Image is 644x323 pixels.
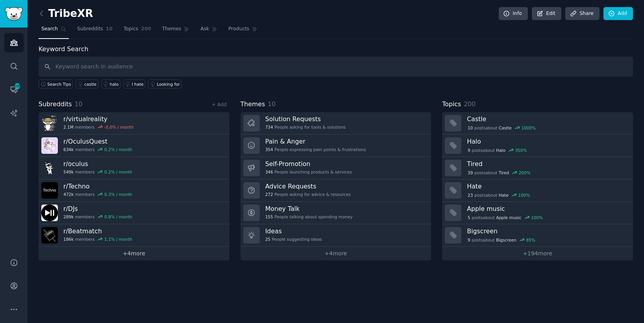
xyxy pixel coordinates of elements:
img: DJs [41,205,58,221]
a: Topics200 [121,23,154,39]
img: Techno [41,182,58,199]
div: I hate [132,81,144,87]
h3: Halo [467,137,627,146]
span: Hate [499,192,509,198]
a: Looking for [148,79,181,89]
span: 9 [468,237,470,243]
span: Subreddits [77,26,103,33]
a: Products [226,23,260,39]
div: People asking for advice & resources [265,192,351,197]
a: Bigscreen9postsaboutBigscreen85% [442,224,633,247]
a: Tired39postsaboutTired200% [442,157,633,179]
a: Search [39,23,69,39]
span: 10 [268,100,276,108]
span: Halo [496,148,505,153]
span: 634k [63,147,74,152]
input: Keyword search in audience [39,57,633,77]
span: Topics [442,100,461,109]
a: Advice Requests272People asking for advice & resources [241,179,431,202]
div: People talking about spending money [265,214,353,220]
span: 23 [468,192,473,198]
a: r/virtualreality2.1Mmembers-0.0% / month [39,112,229,135]
span: Apple music [496,215,521,220]
a: Hate23postsaboutHate100% [442,179,633,202]
span: 2.1M [63,124,74,130]
div: 85 % [526,237,535,243]
div: 100 % [531,215,543,220]
h3: Pain & Anger [265,137,366,146]
h3: Money Talk [265,205,353,213]
a: Pain & Anger354People expressing pain points & frustrations [241,135,431,157]
h3: Tired [467,160,627,168]
span: Search [41,26,58,33]
div: Looking for [157,81,180,87]
div: post s about [467,124,536,131]
a: castle [76,79,98,89]
span: Subreddits [39,100,72,109]
a: r/Techno472kmembers0.3% / month [39,179,229,202]
a: r/OculusQuest634kmembers0.2% / month [39,135,229,157]
a: Themes [159,23,192,39]
span: 5 [468,215,470,220]
div: post s about [467,236,536,244]
a: Subreddits10 [74,23,115,39]
h3: Ideas [265,227,322,235]
a: Castle10postsaboutCastle1000% [442,112,633,135]
span: Products [228,26,249,33]
div: 1000 % [521,125,536,131]
div: members [63,236,132,242]
a: Add [603,7,633,20]
div: 0.3 % / month [104,192,132,197]
span: Themes [162,26,181,33]
div: members [63,192,132,197]
span: 549k [63,169,74,175]
div: 0.2 % / month [104,147,132,152]
span: 10 [75,100,83,108]
a: +4more [39,247,229,260]
span: 354 [265,147,273,152]
h3: r/ DJs [63,205,132,213]
span: Search Tips [47,81,71,87]
img: GummySearch logo [5,7,23,21]
span: 272 [265,192,273,197]
a: 100 [4,80,24,99]
img: Beatmatch [41,227,58,244]
h3: Hate [467,182,627,190]
div: members [63,124,133,130]
div: People expressing pain points & frustrations [265,147,366,152]
div: post s about [467,192,531,199]
span: 200 [141,26,151,33]
h3: Apple music [467,205,627,213]
span: 200 [464,100,476,108]
h3: r/ OculusQuest [63,137,132,146]
a: I hate [123,79,146,89]
div: People launching products & services [265,169,352,175]
span: 346 [265,169,273,175]
a: Edit [532,7,561,20]
span: Tired [499,170,509,175]
span: 9 [468,148,470,153]
h3: r/ virtualreality [63,115,133,123]
img: OculusQuest [41,137,58,154]
h2: TribeXR [39,7,93,20]
span: 289k [63,214,74,220]
span: 10 [468,125,473,131]
div: 100 % [518,192,530,198]
div: halo [110,81,118,87]
a: Ideas25People suggesting ideas [241,224,431,247]
div: post s about [467,169,531,176]
a: r/Beatmatch186kmembers1.1% / month [39,224,229,247]
h3: Castle [467,115,627,123]
a: Info [499,7,528,20]
label: Keyword Search [39,45,88,53]
h3: Bigscreen [467,227,627,235]
a: Ask [198,23,220,39]
h3: r/ Beatmatch [63,227,132,235]
div: 350 % [515,148,527,153]
div: members [63,147,132,152]
div: castle [84,81,96,87]
div: post s about [467,147,527,154]
div: -0.0 % / month [104,124,134,130]
img: virtualreality [41,115,58,131]
a: Halo9postsaboutHalo350% [442,135,633,157]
